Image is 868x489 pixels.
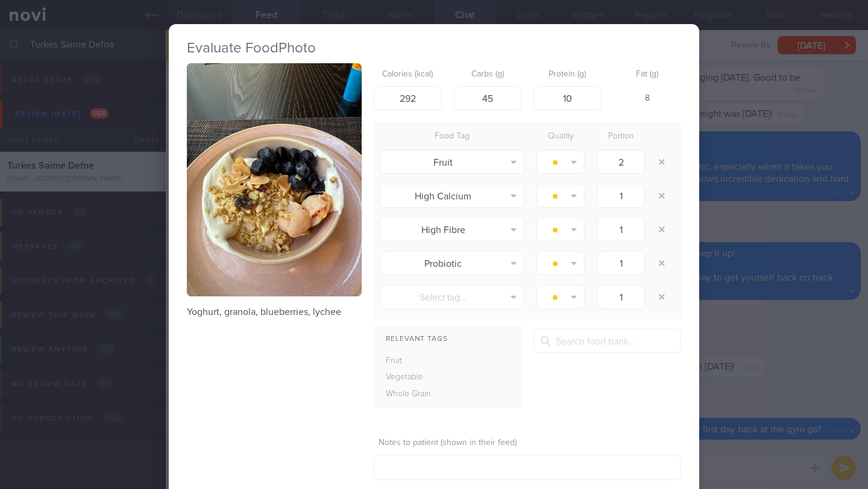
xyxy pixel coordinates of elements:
div: Portion [591,128,651,145]
div: 8 [614,86,682,111]
label: Carbs (g) [459,69,517,80]
button: Select tag... [380,285,524,309]
input: Search food bank... [533,329,681,353]
h2: Evaluate Food Photo [187,39,681,57]
button: High Calcium [380,184,524,208]
input: 33 [454,86,522,110]
label: Fat (g) [618,69,677,80]
input: 1.0 [597,285,645,309]
button: High Fibre [380,217,524,241]
div: Food Tag [374,128,530,145]
label: Calories (kcal) [379,69,437,80]
input: 250 [374,86,442,110]
button: Fruit [380,150,524,174]
div: Quality [530,128,591,145]
div: Fruit [374,353,451,370]
label: Protein (g) [538,69,597,80]
div: Relevant Tags [374,332,521,347]
input: 1.0 [597,150,645,174]
input: 9 [533,86,602,110]
input: 1.0 [597,251,645,275]
p: Yoghurt, granola, blueberries, lychee [187,306,362,318]
input: 1.0 [597,184,645,208]
div: Vegetable [374,369,451,386]
div: Whole Grain [374,386,451,403]
img: Yoghurt, granola, blueberries, lychee [187,63,362,296]
input: 1.0 [597,217,645,241]
button: Probiotic [380,251,524,275]
label: Notes to patient (shown in their feed) [379,438,676,449]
